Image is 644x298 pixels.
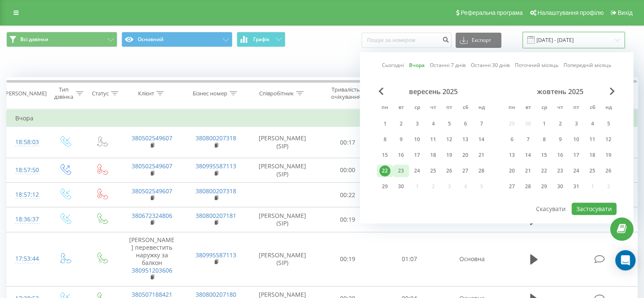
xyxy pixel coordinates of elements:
button: Застосувати [572,203,616,215]
div: сб 20 вер 2025 р. [457,149,473,162]
abbr: понеділок [506,102,518,114]
div: 15 [379,150,390,161]
td: 00:00 [317,158,379,182]
div: ср 8 жовт 2025 р. [536,133,552,146]
span: Вихід [618,9,633,16]
span: Всі дзвінки [20,36,48,43]
div: 7 [476,118,487,129]
div: 1 [539,118,550,129]
div: 16 [395,150,406,161]
button: Основний [122,32,232,47]
div: пн 27 жовт 2025 р. [504,180,520,193]
div: 25 [428,165,439,176]
div: чт 25 вер 2025 р. [425,164,441,177]
div: нд 14 вер 2025 р. [473,133,489,146]
input: Пошук за номером [362,33,451,48]
div: чт 16 жовт 2025 р. [552,149,568,162]
div: Тип дзвінка [53,86,73,100]
div: 13 [506,150,517,161]
td: [PERSON_NAME] (SIP) [248,158,317,182]
div: 17 [571,150,582,161]
td: 00:17 [317,127,379,158]
div: вт 28 жовт 2025 р. [520,180,536,193]
button: Експорт [456,33,501,48]
div: 14 [522,150,533,161]
div: сб 4 жовт 2025 р. [584,117,600,130]
a: 380502549607 [132,134,172,142]
div: 29 [539,181,550,192]
div: 12 [444,134,455,145]
div: 18 [428,150,439,161]
abbr: понеділок [379,102,391,114]
div: 8 [539,134,550,145]
div: нд 5 жовт 2025 р. [600,117,616,130]
div: пн 8 вер 2025 р. [377,133,393,146]
div: чт 23 жовт 2025 р. [552,164,568,177]
div: ср 15 жовт 2025 р. [536,149,552,162]
div: 1 [379,118,390,129]
td: Основна [440,232,504,286]
div: 27 [506,181,517,192]
div: нд 12 жовт 2025 р. [600,133,616,146]
div: сб 18 жовт 2025 р. [584,149,600,162]
div: пт 5 вер 2025 р. [441,117,457,130]
div: 18 [587,150,598,161]
a: 380672324806 [132,212,172,220]
div: ср 17 вер 2025 р. [409,149,425,162]
div: 28 [476,165,487,176]
div: 31 [571,181,582,192]
div: 26 [603,165,614,176]
div: нд 7 вер 2025 р. [473,117,489,130]
div: пн 29 вер 2025 р. [377,180,393,193]
td: Вчора [7,110,638,127]
a: 380800207318 [196,134,236,142]
td: 00:22 [317,183,379,207]
div: нд 19 жовт 2025 р. [600,149,616,162]
span: Графік [253,36,270,42]
div: пт 24 жовт 2025 р. [568,164,584,177]
div: сб 6 вер 2025 р. [457,117,473,130]
span: Реферальна програма [461,9,523,16]
div: пн 13 жовт 2025 р. [504,149,520,162]
div: 12 [603,134,614,145]
div: чт 2 жовт 2025 р. [552,117,568,130]
div: 4 [428,118,439,129]
div: 17:53:44 [15,251,38,267]
div: сб 11 жовт 2025 р. [584,133,600,146]
a: 380951203606 [132,266,172,274]
button: Графік [237,32,285,47]
td: 00:19 [317,207,379,232]
abbr: п’ятниця [443,102,456,114]
div: 7 [522,134,533,145]
div: 30 [395,181,406,192]
abbr: п’ятниця [570,102,583,114]
div: 5 [444,118,455,129]
div: 17 [412,150,423,161]
div: 3 [571,118,582,129]
a: Попередній місяць [564,61,611,70]
div: пт 12 вер 2025 р. [441,133,457,146]
button: Скасувати [531,203,570,215]
div: Статус [92,90,109,97]
td: [PERSON_NAME] (SIP) [248,207,317,232]
div: 24 [412,165,423,176]
div: 25 [587,165,598,176]
div: ср 29 жовт 2025 р. [536,180,552,193]
a: Останні 30 днів [471,61,510,70]
div: пн 6 жовт 2025 р. [504,133,520,146]
div: чт 30 жовт 2025 р. [552,180,568,193]
div: 4 [587,118,598,129]
div: 18:36:37 [15,211,38,228]
a: 380995587113 [196,162,236,170]
div: 9 [395,134,406,145]
button: Всі дзвінки [6,32,117,47]
div: 23 [395,165,406,176]
td: [PERSON_NAME] (SIP) [248,127,317,158]
div: 14 [476,134,487,145]
a: 380800207318 [196,187,236,195]
div: 22 [379,165,390,176]
div: 11 [587,134,598,145]
div: 20 [460,150,471,161]
td: [PERSON_NAME] перевестить наружку за балкон [120,232,184,286]
div: 2 [395,118,406,129]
